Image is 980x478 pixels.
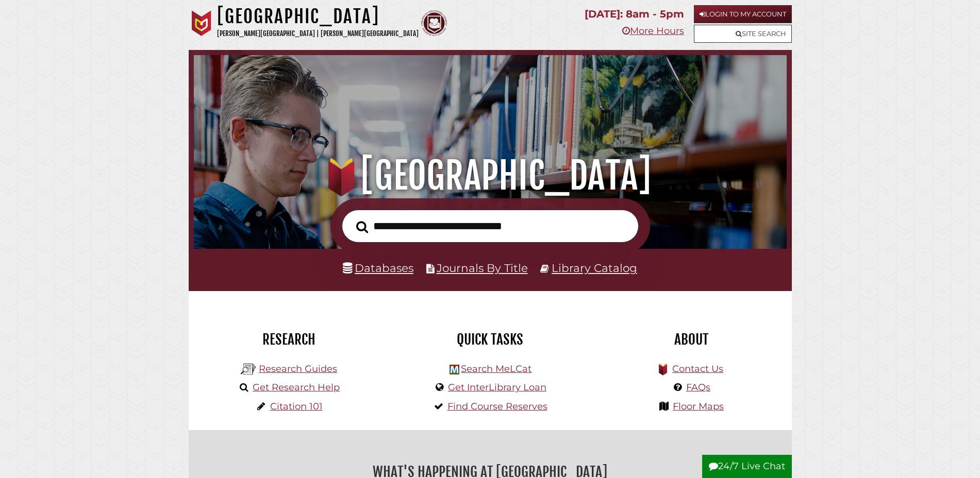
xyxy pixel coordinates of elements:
a: Research Guides [259,363,337,374]
a: Get Research Help [253,382,340,393]
h1: [GEOGRAPHIC_DATA] [217,5,419,28]
h1: [GEOGRAPHIC_DATA] [208,153,772,198]
a: Databases [343,261,413,275]
a: Journals By Title [437,261,528,275]
img: Hekman Library Logo [241,362,256,377]
button: Search [351,218,373,236]
a: FAQs [686,382,710,393]
p: [DATE]: 8am - 5pm [585,5,684,23]
a: Citation 101 [270,401,323,412]
a: Contact Us [672,363,723,374]
p: [PERSON_NAME][GEOGRAPHIC_DATA] | [PERSON_NAME][GEOGRAPHIC_DATA] [217,28,419,40]
a: Floor Maps [673,401,724,412]
img: Calvin University [189,10,214,36]
a: Get InterLibrary Loan [448,382,546,393]
a: More Hours [622,25,684,37]
i: Search [356,220,368,233]
h2: Quick Tasks [397,331,583,348]
a: Login to My Account [694,5,792,23]
a: Find Course Reserves [447,401,547,412]
a: Search MeLCat [461,363,531,374]
h2: Research [196,331,382,348]
a: Library Catalog [552,261,637,275]
h2: About [599,331,784,348]
img: Hekman Library Logo [450,365,459,374]
img: Calvin Theological Seminary [421,10,447,36]
a: Site Search [694,25,792,43]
